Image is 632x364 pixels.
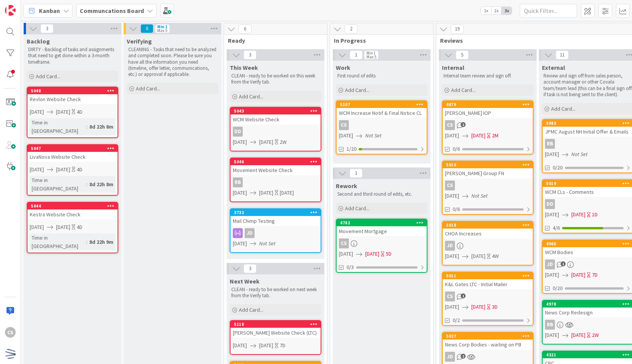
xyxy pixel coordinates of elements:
b: Communcations Board [80,7,144,14]
a: 5018CHOA IncreasesJD[DATE][DATE]4W [442,221,534,266]
div: 5027News Corp Bodies - waiting on PB [443,333,533,350]
div: DD [231,127,321,137]
div: 5010 [443,161,533,168]
div: Min 1 [366,51,376,55]
p: First round of edits [337,73,426,79]
p: Internal team review and sign off. [443,73,532,79]
p: DIRTY - Backlog of tasks and assignments that need to get done within a 3-month timeframe. [28,47,117,65]
div: 8d 22h 8m [87,180,115,188]
span: Add Card... [239,93,263,100]
div: 5018 [443,222,533,229]
div: 5046Movement Website Check [231,158,321,175]
div: CS [443,180,533,190]
span: 6 [239,24,252,34]
a: 5048Revlon Website Check[DATE][DATE]4DTime in [GEOGRAPHIC_DATA]:8d 22h 8m [27,87,118,138]
div: Max 5 [157,29,167,32]
span: [DATE] [339,250,353,258]
span: [DATE] [56,166,70,174]
a: 5044Kestra Website Check[DATE][DATE]4DTime in [GEOGRAPHIC_DATA]:8d 22h 9m [27,202,118,253]
span: Add Card... [345,205,369,212]
div: 7D [592,271,598,279]
span: 1 [350,50,363,60]
span: 3x [501,7,512,14]
span: [DATE] [56,108,70,116]
div: LivaNova Website Check [27,152,118,162]
span: [DATE] [30,166,44,174]
div: 2W [280,138,287,146]
span: External [542,64,565,71]
p: CLEANING - Tasks that need to be analyzed and completed soon. Please be sure you have all the inf... [128,47,217,77]
div: JD [445,352,455,362]
div: 5046 [231,158,321,165]
div: 2M [492,132,498,140]
div: 5118 [234,322,321,327]
div: CS [443,120,533,130]
span: 2x [491,7,501,14]
div: Revlon Website Check [27,94,118,104]
div: 8d 22h 8m [87,122,115,131]
div: CHOA Increases [443,229,533,238]
span: Add Card... [239,306,263,313]
span: Add Card... [551,105,576,112]
span: [DATE] [545,271,559,279]
div: 4879 [446,102,533,107]
p: Review and sign off from sales person, account manager or other Covala team/team lead (this can b... [543,73,632,98]
div: Time in [GEOGRAPHIC_DATA] [30,118,86,135]
div: 4D [77,223,82,231]
span: 0 [140,24,153,33]
div: 5107 [340,102,427,107]
div: 5044 [27,203,118,209]
div: 4879[PERSON_NAME] IOP [443,101,533,118]
div: 4W [492,252,499,260]
div: WCM Website Check [231,114,321,124]
img: Visit kanbanzone.com [5,5,16,16]
span: [DATE] [445,303,459,311]
span: [DATE] [471,132,485,140]
span: [DATE] [339,132,353,140]
div: Max 5 [366,55,376,59]
span: [DATE] [445,132,459,140]
span: [DATE] [571,331,585,339]
div: 4782 [337,219,427,226]
div: 4879 [443,101,533,108]
img: avatar [5,348,16,359]
span: 1 [350,169,363,178]
span: : [86,238,87,246]
span: 0/20 [553,284,563,292]
span: Ready [228,37,318,44]
span: [DATE] [445,252,459,260]
span: 0/6 [453,205,460,213]
div: WCM Increase Notif & Final Notice CL [337,108,427,118]
span: 0/2 [453,316,460,324]
div: 7D [280,341,285,350]
span: Add Card... [36,73,60,80]
div: 2W [592,331,599,339]
span: [DATE] [259,138,273,146]
span: [DATE] [545,331,559,339]
span: [DATE] [30,223,44,231]
div: DD [233,127,243,137]
a: 5046Movement Website CheckRB[DATE][DATE][DATE] [230,158,321,202]
div: 4782Movement Mortgage [337,219,427,236]
div: Movement Mortgage [337,226,427,236]
div: Min 1 [157,25,168,29]
div: News Corp Bodies - waiting on PB [443,340,533,350]
span: : [86,180,87,188]
span: 5 [456,50,469,60]
i: Not Set [259,240,276,247]
span: In Progress [334,37,424,44]
span: Next Week [230,277,260,285]
span: Backlog [27,37,50,45]
div: CS [337,238,427,248]
div: JD [545,259,555,269]
input: Quick Filter... [520,4,577,18]
a: 5047LivaNova Website Check[DATE][DATE]4DTime in [GEOGRAPHIC_DATA]:8d 22h 8m [27,144,118,196]
div: RB [233,177,243,187]
div: 5118[PERSON_NAME] Website Check (LTC) [231,321,321,338]
div: 4D [77,166,82,174]
span: 0/20 [553,164,563,172]
span: 11 [556,50,569,60]
span: Verifying [127,37,152,45]
div: 5043 [231,108,321,114]
i: Not Set [471,192,488,199]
